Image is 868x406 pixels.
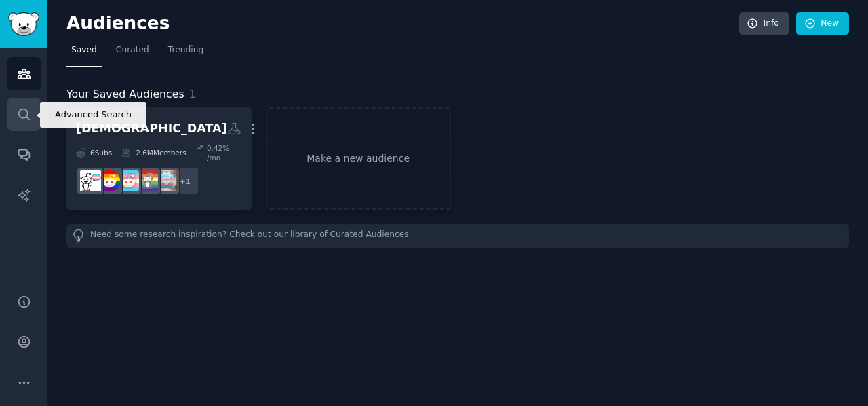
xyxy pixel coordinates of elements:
span: Curated [116,44,149,56]
span: Trending [168,44,203,56]
a: New [796,12,849,35]
span: Your Saved Audiences [66,86,184,103]
div: 2.6M Members [121,143,186,162]
div: 0.42 % /mo [207,143,242,162]
a: Saved [66,39,102,67]
div: + 1 [171,167,199,196]
span: 1 [189,88,196,100]
a: Info [739,12,789,35]
h2: Audiences [66,13,739,35]
img: lgbt [99,170,120,191]
a: Make a new audience [266,107,451,210]
div: Need some research inspiration? Check out our library of [66,224,849,248]
img: asktransgender [80,170,101,191]
div: 6 Sub s [76,143,112,162]
img: transgender_dating [156,170,177,191]
a: [DEMOGRAPHIC_DATA]6Subs2.6MMembers0.42% /mo+1transgender_datingainbowtranslgbtasktransgender [66,107,252,210]
a: Curated [111,39,154,67]
a: Curated Audiences [330,229,409,243]
img: ainbow [137,170,158,191]
div: [DEMOGRAPHIC_DATA] [76,120,227,137]
img: trans [118,170,139,191]
a: Trending [163,39,208,67]
span: Saved [71,44,97,56]
img: GummySearch logo [8,12,39,36]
